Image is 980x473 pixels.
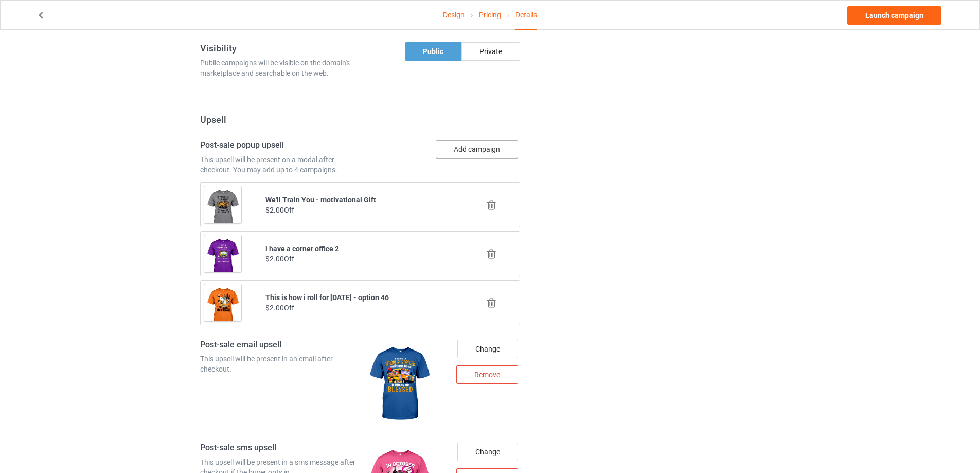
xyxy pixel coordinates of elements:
div: Details [515,1,537,30]
div: Change [457,443,518,461]
div: Public campaigns will be visible on the domain's marketplace and searchable on the web. [200,58,357,78]
h3: Upsell [200,114,520,126]
div: $2.00 Off [265,303,455,313]
img: regular.jpg [364,340,435,428]
h3: Visibility [200,42,357,54]
h4: Post-sale email upsell [200,340,357,351]
div: Remove [456,365,518,384]
h4: Post-sale sms upsell [200,443,357,453]
div: Private [461,42,520,61]
div: $2.00 Off [265,205,455,215]
div: Public [405,42,461,61]
button: Add campaign [436,140,518,159]
b: This is how i roll for [DATE] - option 46 [265,293,389,302]
a: Design [443,1,465,29]
b: We'll Train You - motivational Gift [265,196,376,204]
a: Pricing [479,1,501,29]
div: This upsell will be present in an email after checkout. [200,354,357,374]
div: This upsell will be present on a modal after checkout. You may add up to 4 campaigns. [200,154,357,175]
div: $2.00 Off [265,254,455,264]
b: i have a corner office 2 [265,244,339,253]
a: Launch campaign [847,6,941,25]
h4: Post-sale popup upsell [200,140,357,151]
div: Change [457,340,518,358]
